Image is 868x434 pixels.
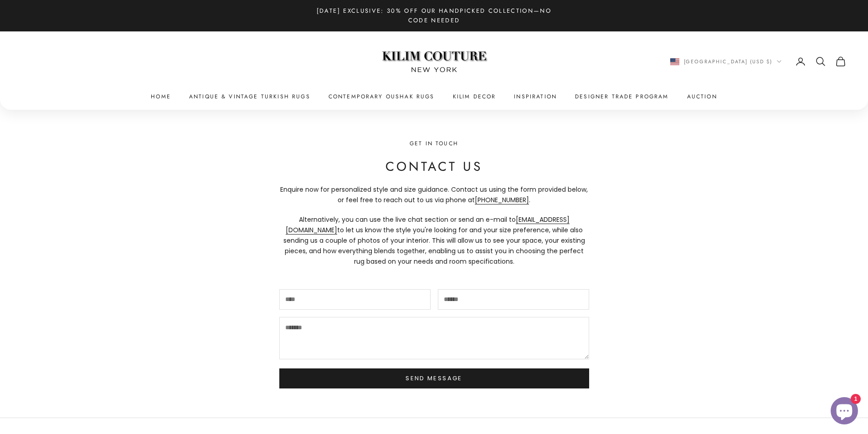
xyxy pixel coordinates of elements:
[279,158,589,175] h2: Contact Us
[22,92,846,101] nav: Primary navigation
[189,92,310,101] a: Antique & Vintage Turkish Rugs
[307,6,562,26] p: [DATE] Exclusive: 30% Off Our Handpicked Collection—No Code Needed
[828,397,861,427] inbox-online-store-chat: Shopify online store chat
[279,368,589,388] button: Send message
[670,58,679,65] img: United States
[684,57,773,66] span: [GEOGRAPHIC_DATA] (USD $)
[151,92,171,101] a: Home
[453,92,496,101] summary: Kilim Decor
[670,57,782,66] button: Change country or currency
[329,92,435,101] a: Contemporary Oushak Rugs
[475,195,529,204] a: [PHONE_NUMBER]
[687,92,717,101] a: Auction
[377,40,491,83] img: Logo of Kilim Couture New York
[670,56,847,67] nav: Secondary navigation
[279,214,589,267] p: Alternatively, you can use the live chat section or send an e-mail to to let us know the style yo...
[279,139,589,148] p: Get in Touch
[575,92,669,101] a: Designer Trade Program
[514,92,557,101] a: Inspiration
[279,184,589,205] p: Enquire now for personalized style and size guidance. Contact us using the form provided below, o...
